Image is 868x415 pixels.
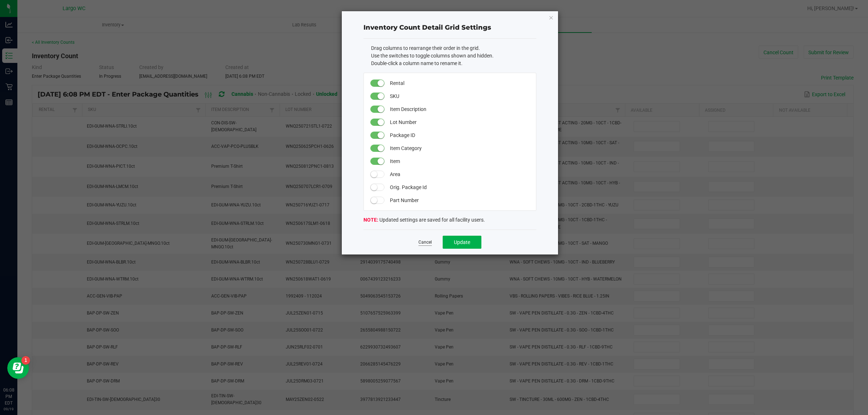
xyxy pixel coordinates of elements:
font: Updated settings are saved for all facility users. [379,217,485,223]
iframe: Resource center [7,357,29,379]
font: Drag columns to rearrange their order in the grid. [371,45,480,51]
font: Item Description [390,106,426,112]
span: Orig. Package Id [390,181,528,194]
font: Cancel [418,240,432,245]
font: Item Category [390,145,422,151]
font: Use the switches to toggle columns shown and hidden. [371,53,494,59]
font: Double-click a column name to rename it. [371,60,463,66]
font: Rental [390,80,404,86]
font: Lot Number [390,119,417,125]
span: Lot Number [390,116,528,129]
font: Update [454,239,470,245]
font: SKU [390,93,399,99]
font: Part Number [390,197,419,203]
span: Package ID [390,129,528,142]
span: Item Category [390,142,528,155]
span: Rental [390,77,528,90]
font: Package ID [390,132,415,138]
font: Item [390,158,400,164]
font: Area [390,171,400,177]
span: SKU [390,90,528,103]
span: Item Description [390,103,528,116]
span: Item [390,155,528,168]
span: Area [390,168,528,181]
font: Orig. Package Id [390,184,427,190]
iframe: Resource center unread badge [21,356,30,365]
font: Inventory Count Detail Grid Settings [363,23,491,31]
button: Update [443,236,481,249]
span: Part Number [390,194,528,207]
